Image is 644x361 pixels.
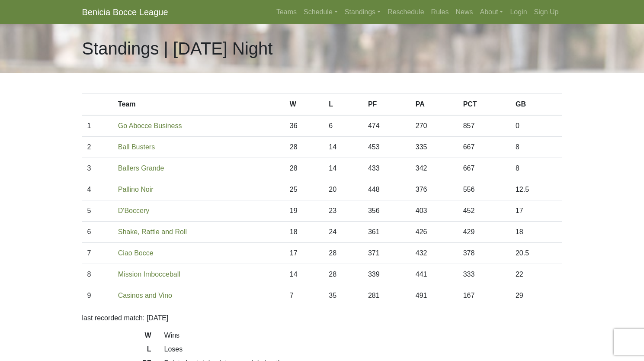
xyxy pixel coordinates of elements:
a: Pallino Noir [118,186,154,193]
td: 7 [285,285,324,306]
td: 857 [458,115,510,137]
a: Reschedule [384,3,428,21]
td: 36 [285,115,324,137]
td: 335 [410,137,458,158]
td: 23 [324,200,363,222]
th: PF [363,94,410,116]
td: 20.5 [510,243,562,264]
th: L [324,94,363,116]
td: 7 [82,243,113,264]
td: 0 [510,115,562,137]
td: 14 [324,158,363,179]
td: 667 [458,137,510,158]
td: 17 [285,243,324,264]
td: 339 [363,264,410,285]
td: 448 [363,179,410,200]
td: 28 [285,137,324,158]
td: 403 [410,200,458,222]
td: 491 [410,285,458,306]
td: 8 [510,137,562,158]
td: 167 [458,285,510,306]
a: Standings [341,3,384,21]
td: 270 [410,115,458,137]
td: 8 [510,158,562,179]
td: 22 [510,264,562,285]
td: 667 [458,158,510,179]
td: 28 [285,158,324,179]
td: 19 [285,200,324,222]
td: 376 [410,179,458,200]
td: 12.5 [510,179,562,200]
a: Schedule [300,3,341,21]
td: 432 [410,243,458,264]
td: 25 [285,179,324,200]
a: Ciao Bocce [118,249,154,257]
td: 28 [324,264,363,285]
td: 5 [82,200,113,222]
td: 6 [324,115,363,137]
a: About [477,3,507,21]
a: Rules [428,3,452,21]
td: 14 [324,137,363,158]
td: 18 [285,222,324,243]
th: PCT [458,94,510,116]
td: 441 [410,264,458,285]
td: 361 [363,222,410,243]
td: 452 [458,200,510,222]
dd: Loses [158,344,569,355]
p: last recorded match: [DATE] [82,313,562,323]
td: 24 [324,222,363,243]
td: 3 [82,158,113,179]
td: 433 [363,158,410,179]
td: 281 [363,285,410,306]
a: Go Abocce Business [118,122,182,129]
td: 8 [82,264,113,285]
td: 1 [82,115,113,137]
td: 18 [510,222,562,243]
td: 333 [458,264,510,285]
dt: L [76,344,158,358]
dd: Wins [158,330,569,341]
td: 17 [510,200,562,222]
dt: W [76,330,158,344]
a: Mission Imbocceball [118,271,180,278]
td: 28 [324,243,363,264]
a: Sign Up [531,3,562,21]
a: Teams [273,3,300,21]
td: 371 [363,243,410,264]
th: Team [113,94,285,116]
td: 2 [82,137,113,158]
a: D'Boccery [118,207,149,214]
a: Shake, Rattle and Roll [118,228,187,235]
td: 35 [324,285,363,306]
h1: Standings | [DATE] Night [82,38,273,59]
td: 342 [410,158,458,179]
td: 426 [410,222,458,243]
a: Ballers Grande [118,164,164,172]
td: 378 [458,243,510,264]
td: 6 [82,222,113,243]
td: 429 [458,222,510,243]
a: News [452,3,477,21]
td: 453 [363,137,410,158]
a: Login [506,3,530,21]
td: 20 [324,179,363,200]
td: 4 [82,179,113,200]
th: PA [410,94,458,116]
td: 556 [458,179,510,200]
td: 29 [510,285,562,306]
th: GB [510,94,562,116]
a: Casinos and Vino [118,292,172,299]
a: Ball Busters [118,143,155,151]
th: W [285,94,324,116]
a: Benicia Bocce League [82,3,168,21]
td: 9 [82,285,113,306]
td: 356 [363,200,410,222]
td: 14 [285,264,324,285]
td: 474 [363,115,410,137]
